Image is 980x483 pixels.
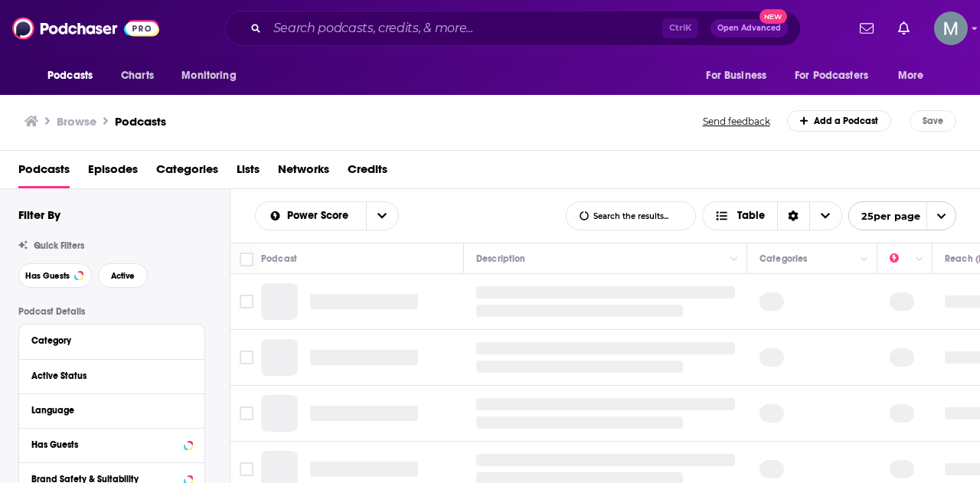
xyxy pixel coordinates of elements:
span: More [898,65,924,86]
span: Toggle select row [240,295,253,308]
span: Ctrl K [662,18,698,38]
button: open menu [366,202,398,230]
button: open menu [171,61,256,90]
span: Power Score [287,210,354,221]
a: Show notifications dropdown [892,15,916,41]
button: open menu [785,61,890,90]
a: Add a Podcast [787,110,892,132]
span: Open Advanced [717,24,781,32]
span: Has Guests [25,272,70,280]
div: Categories [759,250,807,268]
img: User Profile [934,11,968,45]
span: 25 per page [849,204,920,228]
a: Show notifications dropdown [854,15,880,41]
div: Podcast [261,250,297,268]
span: Logged in as mgreen [934,11,968,45]
button: open menu [848,201,956,230]
span: Table [737,210,765,221]
a: Episodes [88,157,138,188]
a: Podcasts [18,157,70,188]
span: For Podcasters [795,65,868,86]
button: Has Guests [31,435,192,454]
button: Active [98,263,148,288]
a: Credits [348,157,387,188]
div: Language [31,405,182,416]
button: Save [910,110,956,132]
a: Podcasts [115,114,166,129]
a: Categories [156,157,218,188]
div: Active Status [31,370,182,381]
input: Search podcasts, credits, & more... [267,16,662,41]
span: Quick Filters [34,240,84,251]
button: open menu [256,210,366,221]
a: Networks [278,157,329,188]
button: open menu [695,61,786,90]
a: Charts [111,61,163,90]
button: Send feedback [698,115,775,128]
div: Search podcasts, credits, & more... [225,11,801,46]
h2: Choose List sort [255,201,399,230]
button: open menu [887,61,943,90]
h3: Browse [57,114,96,129]
button: Open AdvancedNew [710,19,788,38]
span: Charts [121,65,154,86]
button: Column Actions [855,250,874,269]
button: Has Guests [18,263,92,288]
button: open menu [37,61,113,90]
span: Toggle select row [240,462,253,476]
button: Column Actions [725,250,743,269]
span: Monitoring [181,65,236,86]
button: Active Status [31,366,192,385]
button: Show profile menu [934,11,968,45]
span: Toggle select row [240,351,253,364]
div: Category [31,335,182,346]
div: Description [476,250,525,268]
img: Podchaser - Follow, Share and Rate Podcasts [12,14,159,43]
button: Category [31,331,192,350]
div: Has Guests [31,439,179,450]
p: Podcast Details [18,306,205,317]
div: Sort Direction [777,202,809,230]
span: Active [111,272,135,280]
a: Lists [237,157,260,188]
span: Podcasts [47,65,93,86]
button: Choose View [702,201,842,230]
h2: Filter By [18,207,60,222]
span: Toggle select row [240,406,253,420]
span: For Business [706,65,766,86]
button: Column Actions [910,250,929,269]
button: Language [31,400,192,419]
span: New [759,9,787,24]
div: Power Score [890,250,911,268]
